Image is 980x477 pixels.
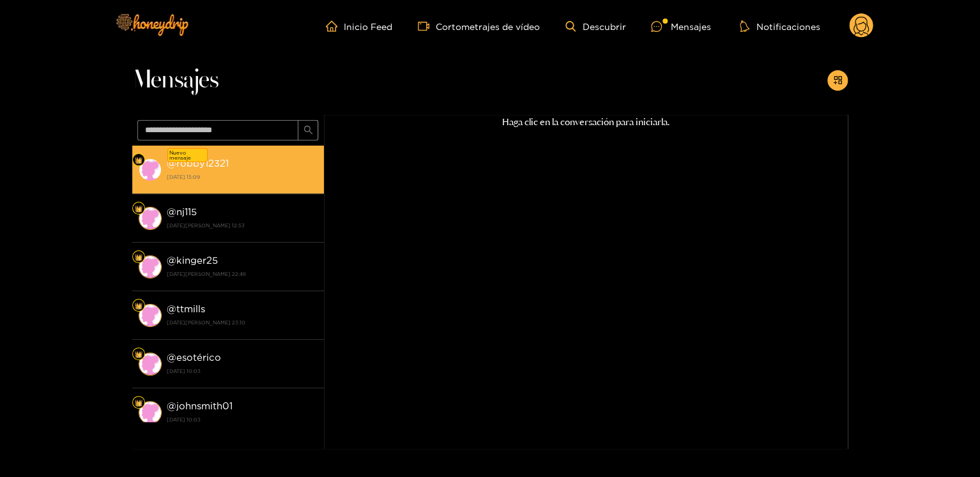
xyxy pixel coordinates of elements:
[135,399,142,407] img: Nivel de ventilador
[502,116,670,128] font: Haga clic en la conversación para iniciarla.
[169,150,191,160] font: Nuevo mensaje
[139,255,162,278] img: conversación
[167,400,176,411] font: @
[167,174,200,179] font: [DATE] 15:09
[436,22,540,31] font: Cortometrajes de vídeo
[167,206,176,217] font: @
[135,351,142,358] img: Nivel de ventilador
[167,255,176,266] font: @
[833,75,843,86] span: agregar a la tienda de aplicaciones
[167,320,245,325] font: [DATE][PERSON_NAME] 23:10
[167,271,246,276] font: [DATE][PERSON_NAME] 22:48
[418,20,540,32] a: Cortometrajes de vídeo
[565,21,625,32] a: Descubrir
[135,302,142,310] img: Nivel de ventilador
[176,400,233,411] font: johnsmith01
[670,22,710,31] font: Mensajes
[756,22,820,31] font: Notificaciones
[167,223,245,228] font: [DATE][PERSON_NAME] 12:53
[167,368,201,374] font: [DATE] 10:03
[139,207,162,230] img: conversación
[344,22,392,31] font: Inicio Feed
[167,417,201,422] font: [DATE] 10:03
[139,401,162,424] img: conversación
[176,158,229,169] font: robby12321
[167,303,205,314] font: @ttmills
[135,156,142,164] img: Nivel de ventilador
[135,205,142,213] img: Nivel de ventilador
[298,120,318,140] button: buscar
[326,20,344,32] span: hogar
[303,125,313,136] span: buscar
[139,352,162,375] img: conversación
[176,206,197,217] font: nj115
[135,254,142,261] img: Nivel de ventilador
[139,304,162,327] img: conversación
[176,255,218,266] font: kinger25
[132,68,218,93] font: Mensajes
[827,70,848,91] button: agregar a la tienda de aplicaciones
[139,158,162,181] img: conversación
[326,20,392,32] a: Inicio Feed
[176,352,221,363] font: esotérico
[418,20,436,32] span: cámara de vídeo
[167,158,176,169] font: @
[582,22,625,31] font: Descubrir
[167,352,176,363] font: @
[736,20,823,33] button: Notificaciones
